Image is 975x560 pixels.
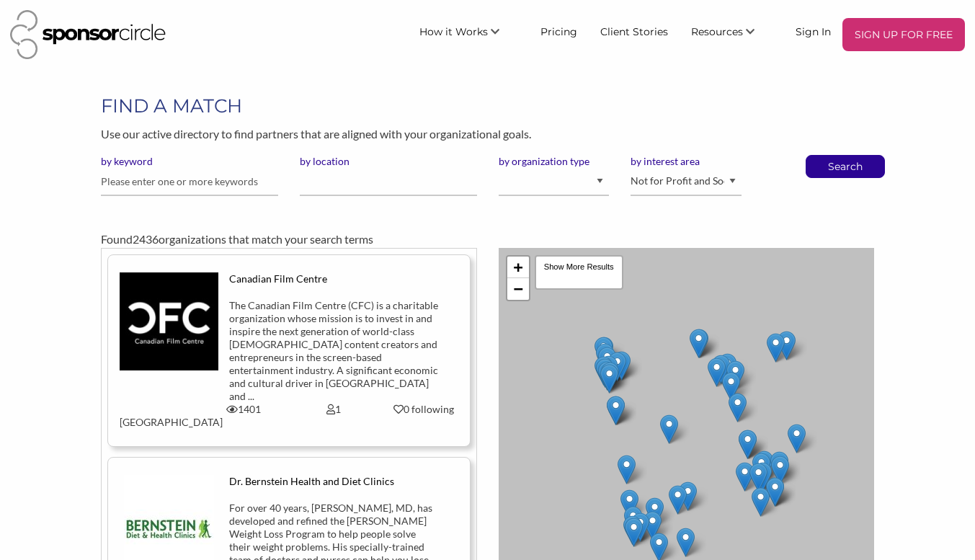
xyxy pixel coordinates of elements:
[101,125,874,143] p: Use our active directory to find partners that are aligned with your organizational goals.
[289,403,379,416] div: 1
[390,403,458,416] div: 0 following
[848,24,959,45] p: SIGN UP FOR FREE
[300,155,477,168] label: by location
[680,18,784,51] li: Resources
[535,255,623,290] div: Show More Results
[101,93,874,119] h1: FIND A MATCH
[631,155,742,168] label: by interest area
[133,232,159,246] span: 2436
[120,272,458,429] a: Canadian Film Centre The Canadian Film Centre (CFC) is a charitable organization whose mission is...
[784,18,842,44] a: Sign In
[499,155,610,168] label: by organization type
[229,475,439,488] div: Dr. Bernstein Health and Diet Clinics
[419,25,488,38] span: How it Works
[507,257,529,278] a: Zoom in
[101,168,278,196] input: Please enter one or more keywords
[229,272,439,285] div: Canadian Film Centre
[507,278,529,300] a: Zoom out
[691,25,743,38] span: Resources
[109,403,199,429] div: [GEOGRAPHIC_DATA]
[408,18,529,51] li: How it Works
[101,155,278,168] label: by keyword
[199,403,289,416] div: 1401
[589,18,680,44] a: Client Stories
[120,272,218,370] img: tys7ftntgowgismeyatu
[101,231,874,248] div: Found organizations that match your search terms
[10,10,166,59] img: Sponsor Circle Logo
[529,18,589,44] a: Pricing
[822,156,869,177] button: Search
[229,299,439,403] div: The Canadian Film Centre (CFC) is a charitable organization whose mission is to invest in and ins...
